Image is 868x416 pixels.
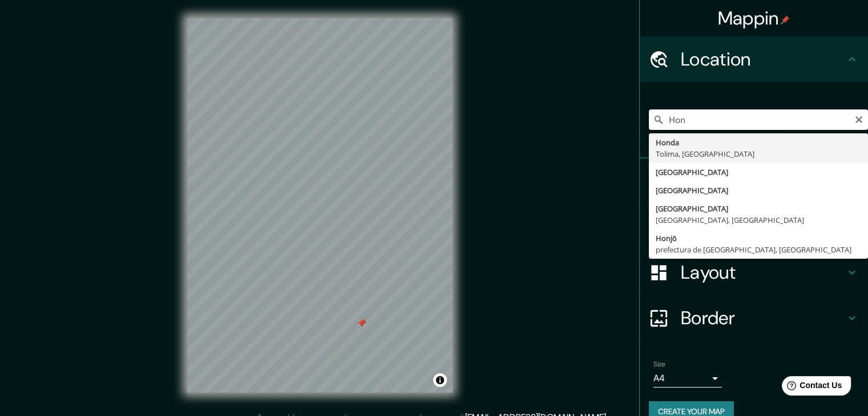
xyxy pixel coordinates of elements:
div: [GEOGRAPHIC_DATA] [656,185,861,196]
input: Pick your city or area [649,109,868,130]
div: Location [640,36,868,82]
h4: Mappin [718,7,790,30]
div: Border [640,295,868,341]
img: pin-icon.png [781,15,790,25]
h4: Layout [681,261,845,284]
div: A4 [653,369,722,388]
iframe: Help widget launcher [766,372,855,403]
h4: Location [681,48,845,71]
div: [GEOGRAPHIC_DATA] [656,166,861,178]
h4: Border [681,307,845,329]
div: Style [640,204,868,250]
div: Honjō [656,233,861,244]
div: Tolima, [GEOGRAPHIC_DATA] [656,148,861,160]
button: Toggle attribution [433,373,447,387]
div: Layout [640,250,868,295]
label: Size [653,360,665,369]
div: [GEOGRAPHIC_DATA], [GEOGRAPHIC_DATA] [656,214,861,226]
div: Pins [640,158,868,204]
div: prefectura de [GEOGRAPHIC_DATA], [GEOGRAPHIC_DATA] [656,244,861,255]
div: [GEOGRAPHIC_DATA] [656,203,861,214]
div: Honda [656,137,861,148]
button: Clear [854,113,863,124]
canvas: Map [187,18,453,393]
